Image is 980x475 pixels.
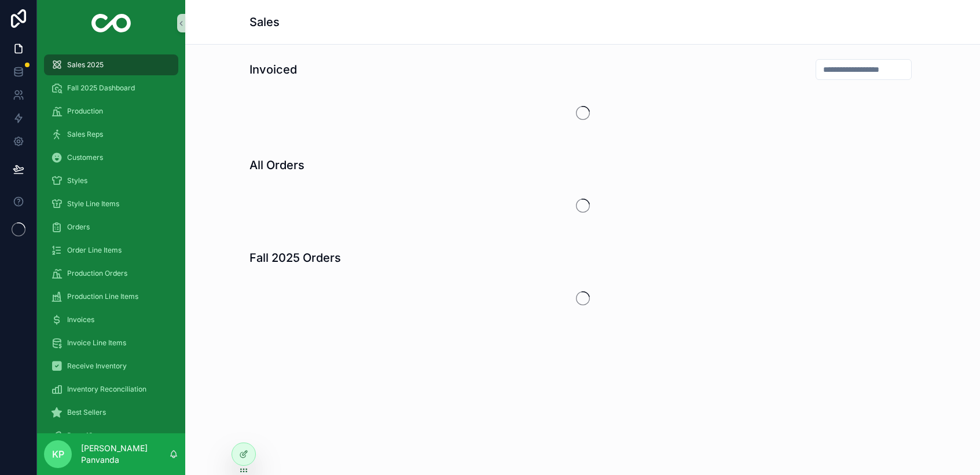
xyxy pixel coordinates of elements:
span: Invoice Line Items [67,338,126,348]
a: Receive Inventory [44,356,178,377]
span: Production Orders [67,269,127,278]
p: [PERSON_NAME] Panvanda [81,443,169,466]
a: Customers [44,147,178,168]
span: Inventory Reconciliation [67,385,146,394]
span: Order Line Items [67,246,122,255]
span: Best Sellers [67,408,106,417]
a: Invoice Line Items [44,332,178,353]
h1: Invoiced [249,61,297,78]
a: Styles [44,170,178,191]
span: Page 19 [67,431,93,440]
span: Customers [67,153,103,162]
span: Invoices [67,315,94,324]
span: Production Line Items [67,292,138,301]
a: Style Line Items [44,193,178,214]
h1: Sales [249,14,280,30]
a: Fall 2025 Dashboard [44,78,178,98]
span: Sales 2025 [67,60,104,70]
span: Style Line Items [67,199,119,209]
a: Inventory Reconciliation [44,379,178,400]
div: scrollable content [37,46,185,433]
h1: Fall 2025 Orders [249,250,341,266]
a: Sales Reps [44,124,178,145]
a: Invoices [44,309,178,330]
span: KP [52,447,64,461]
a: Production [44,101,178,122]
span: Production [67,107,103,116]
span: Orders [67,222,90,232]
a: Sales 2025 [44,54,178,75]
span: Fall 2025 Dashboard [67,83,135,93]
span: Sales Reps [67,130,103,139]
a: Production Line Items [44,286,178,307]
a: Page 19 [44,425,178,446]
span: Styles [67,176,87,185]
a: Order Line Items [44,240,178,261]
img: App logo [91,14,131,32]
a: Production Orders [44,263,178,284]
a: Orders [44,217,178,237]
a: Best Sellers [44,402,178,423]
h1: All Orders [249,157,304,173]
span: Receive Inventory [67,361,127,371]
